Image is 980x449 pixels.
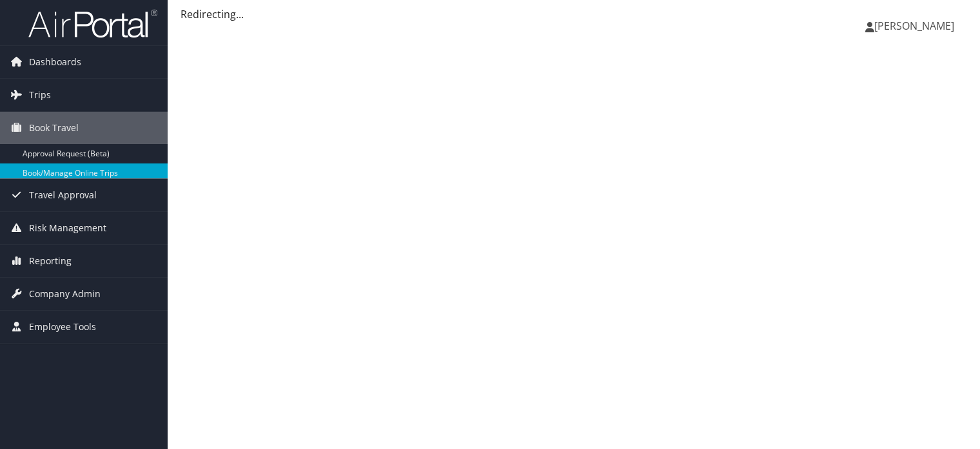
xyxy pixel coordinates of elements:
span: Book Travel [29,112,79,144]
div: Redirecting... [181,6,967,22]
span: Company Admin [29,278,101,310]
span: Travel Approval [29,179,97,211]
span: [PERSON_NAME] [874,19,954,33]
span: Employee Tools [29,311,96,343]
a: [PERSON_NAME] [865,6,967,45]
span: Risk Management [29,212,106,244]
span: Reporting [29,245,72,277]
span: Dashboards [29,46,81,78]
img: airportal-logo.png [28,8,157,39]
span: Trips [29,79,51,111]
